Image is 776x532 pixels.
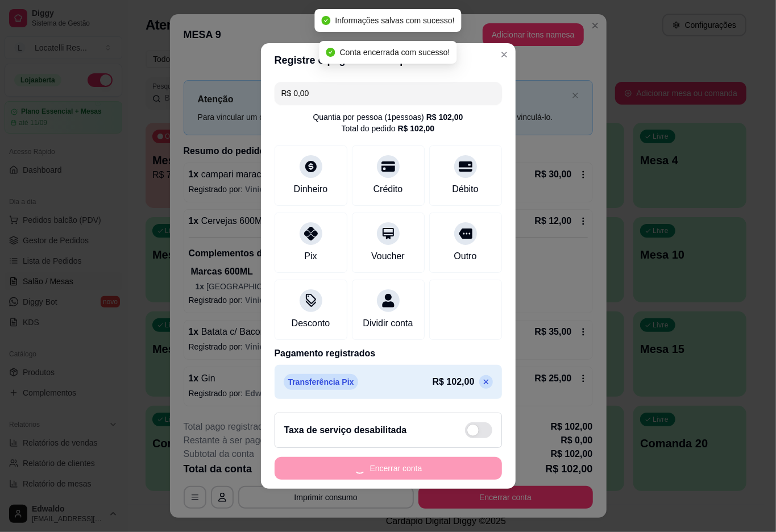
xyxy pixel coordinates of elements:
div: Outro [454,250,476,263]
button: Close [495,45,513,64]
input: Ex.: hambúrguer de cordeiro [281,82,495,105]
div: Crédito [374,182,403,196]
span: Informações salvas com sucesso! [335,16,454,25]
div: Dividir conta [363,317,413,330]
h2: Taxa de serviço desabilitada [284,423,407,437]
header: Registre o pagamento do pedido [261,43,516,77]
div: Débito [452,182,478,196]
div: Total do pedido [342,123,435,134]
div: Dinheiro [294,182,328,196]
span: check-circle [326,48,335,57]
div: Desconto [292,317,330,330]
div: Pix [304,250,317,263]
div: Voucher [371,250,405,263]
span: Conta encerrada com sucesso! [340,48,450,57]
div: R$ 102,00 [426,111,463,123]
div: Quantia por pessoa ( 1 pessoas) [313,111,463,123]
p: Pagamento registrados [275,347,502,360]
p: R$ 102,00 [433,375,475,389]
p: Transferência Pix [284,374,359,390]
div: R$ 102,00 [398,123,435,134]
span: check-circle [321,16,330,25]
